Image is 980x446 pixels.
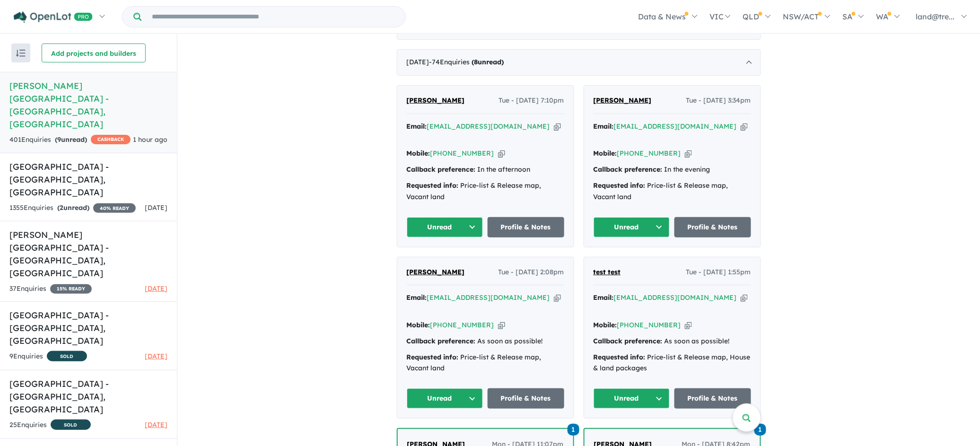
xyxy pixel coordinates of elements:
input: Try estate name, suburb, builder or developer [143,7,403,27]
strong: Mobile: [594,149,617,157]
span: Tue - [DATE] 3:34pm [686,95,751,106]
div: As soon as possible! [594,336,751,347]
strong: Callback preference: [594,337,663,345]
img: Openlot PRO Logo White [14,11,93,23]
button: Copy [498,149,505,158]
div: 9 Enquir ies [9,351,87,363]
span: [PERSON_NAME] [407,96,465,105]
div: 25 Enquir ies [9,420,91,431]
a: test test [594,267,621,278]
button: Copy [741,122,748,131]
a: 1 [568,423,579,436]
button: Unread [594,388,670,409]
strong: ( unread) [57,203,89,212]
a: [EMAIL_ADDRESS][DOMAIN_NAME] [427,293,550,302]
span: test test [594,268,621,276]
span: 15 % READY [50,284,92,294]
span: [PERSON_NAME] [407,268,465,276]
span: [DATE] [145,420,167,429]
div: 37 Enquir ies [9,283,92,295]
strong: Requested info: [407,353,459,361]
strong: Requested info: [594,353,646,361]
strong: ( unread) [55,135,87,144]
strong: Email: [407,293,427,302]
strong: Requested info: [594,181,646,190]
a: [PERSON_NAME] [594,95,652,106]
span: land@tre... [916,12,955,21]
span: Tue - [DATE] 1:55pm [686,267,751,278]
strong: Requested info: [407,181,459,190]
a: [PHONE_NUMBER] [617,149,681,157]
a: [PHONE_NUMBER] [617,321,681,329]
span: - 74 Enquir ies [429,58,504,66]
img: sort.svg [16,50,26,57]
a: Profile & Notes [674,217,751,237]
strong: Email: [407,122,427,131]
a: Profile & Notes [488,217,564,237]
strong: Callback preference: [407,337,476,345]
button: Copy [685,149,692,158]
span: Tue - [DATE] 2:08pm [499,267,564,278]
span: 1 [568,424,579,436]
a: [EMAIL_ADDRESS][DOMAIN_NAME] [614,293,737,302]
a: [EMAIL_ADDRESS][DOMAIN_NAME] [614,122,737,131]
strong: Callback preference: [407,165,476,174]
span: 8 [474,58,478,66]
strong: Callback preference: [594,165,663,174]
span: 1 hour ago [133,135,167,144]
a: [PERSON_NAME] [407,95,465,106]
div: In the evening [594,164,751,175]
button: Copy [554,122,561,131]
h5: [PERSON_NAME] [GEOGRAPHIC_DATA] - [GEOGRAPHIC_DATA] , [GEOGRAPHIC_DATA] [9,228,167,280]
div: Price-list & Release map, Vacant land [594,180,751,203]
button: Copy [498,320,505,330]
div: Price-list & Release map, Vacant land [407,352,564,375]
span: [DATE] [145,284,167,293]
div: 401 Enquir ies [9,134,131,146]
h5: [GEOGRAPHIC_DATA] - [GEOGRAPHIC_DATA] , [GEOGRAPHIC_DATA] [9,309,167,347]
a: Profile & Notes [674,388,751,409]
div: Price-list & Release map, Vacant land [407,180,564,203]
a: [PERSON_NAME] [407,267,465,278]
div: As soon as possible! [407,336,564,347]
span: [PERSON_NAME] [594,96,652,105]
strong: Mobile: [407,149,430,157]
button: Add projects and builders [42,44,146,62]
span: [DATE] [145,352,167,360]
button: Copy [554,293,561,303]
strong: Mobile: [407,321,430,329]
span: SOLD [47,351,87,361]
span: [DATE] [145,203,167,212]
strong: Email: [594,122,614,131]
div: In the afternoon [407,164,564,175]
strong: ( unread) [472,58,504,66]
a: [PHONE_NUMBER] [430,321,494,329]
a: [EMAIL_ADDRESS][DOMAIN_NAME] [427,122,550,131]
span: CASHBACK [91,135,131,144]
h5: [PERSON_NAME][GEOGRAPHIC_DATA] - [GEOGRAPHIC_DATA] , [GEOGRAPHIC_DATA] [9,79,167,131]
strong: Mobile: [594,321,617,329]
div: Price-list & Release map, House & land packages [594,352,751,375]
button: Unread [594,217,670,237]
h5: [GEOGRAPHIC_DATA] - [GEOGRAPHIC_DATA] , [GEOGRAPHIC_DATA] [9,160,167,199]
span: Tue - [DATE] 7:10pm [499,95,564,106]
div: 1355 Enquir ies [9,202,136,214]
button: Unread [407,217,483,237]
strong: Email: [594,293,614,302]
div: [DATE] [397,49,761,76]
h5: [GEOGRAPHIC_DATA] - [GEOGRAPHIC_DATA] , [GEOGRAPHIC_DATA] [9,377,167,416]
span: 2 [60,203,63,212]
a: [PHONE_NUMBER] [430,149,494,157]
span: 40 % READY [93,203,136,213]
span: 9 [57,135,61,144]
button: Copy [685,320,692,330]
a: Profile & Notes [488,388,564,409]
span: SOLD [51,420,91,430]
button: Copy [741,293,748,303]
button: Unread [407,388,483,409]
